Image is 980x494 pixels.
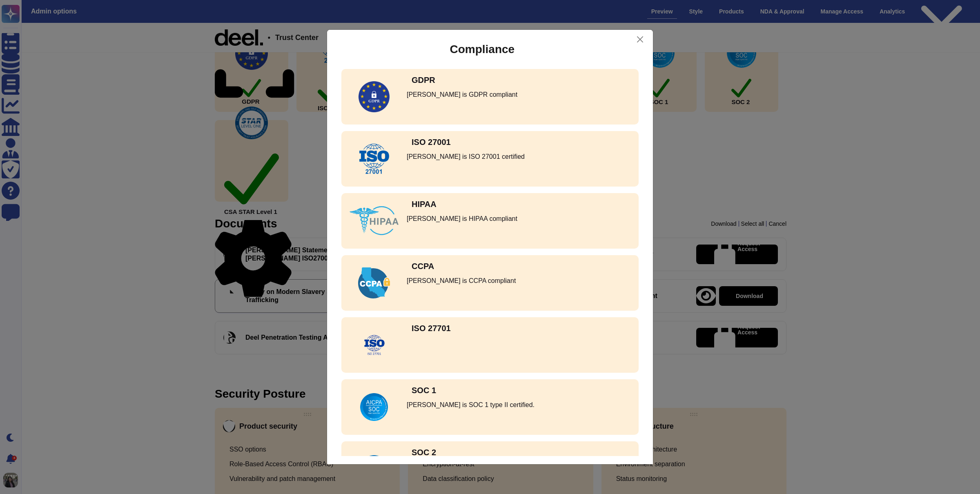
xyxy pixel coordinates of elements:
[412,76,435,84] div: GDPR
[359,329,390,360] img: ISO 27701
[407,401,621,427] div: [PERSON_NAME] is SOC 1 type II certified.
[407,91,621,117] div: [PERSON_NAME] is GDPR compliant
[407,153,621,179] div: [PERSON_NAME] is ISO 27001 certified
[412,200,437,208] div: HIPAA
[412,325,451,332] div: ISO 27701
[359,392,390,423] img: SOC 1
[407,215,621,241] div: [PERSON_NAME] is HIPAA compliant
[412,387,436,394] div: SOC 1
[359,454,390,485] img: SOC 2
[412,138,451,146] div: ISO 27001
[412,449,436,456] div: SOC 2
[358,267,390,298] img: CCPA
[358,143,391,174] img: ISO 27001
[350,205,399,236] img: HIPAA
[330,33,634,66] div: Compliance
[407,277,621,303] div: [PERSON_NAME] is CCPA compliant
[412,263,434,270] div: CCPA
[634,33,646,46] button: Close
[359,81,390,112] img: GDPR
